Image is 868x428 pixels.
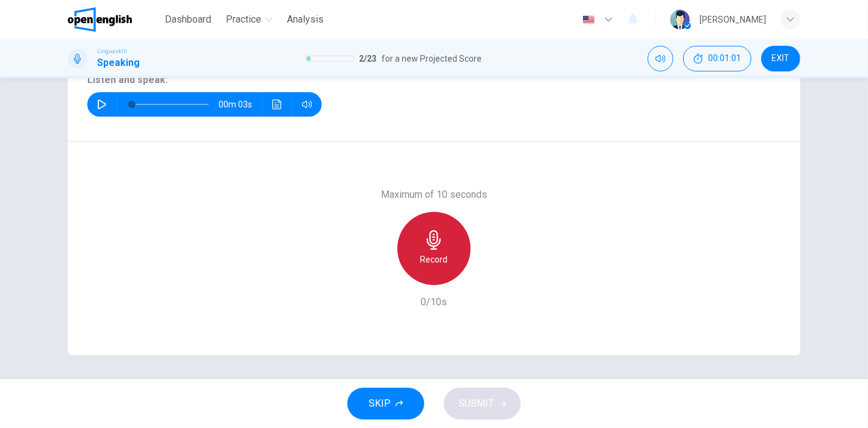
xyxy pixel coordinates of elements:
[369,395,391,412] span: SKIP
[68,7,160,32] a: OpenEnglish logo
[761,46,800,71] button: EXIT
[360,51,377,66] span: 2 / 23
[421,252,448,267] h6: Record
[87,74,168,85] span: Listen and speak:
[772,54,790,63] span: EXIT
[421,295,447,310] h6: 0/10s
[97,56,140,70] h1: Speaking
[700,12,766,27] div: [PERSON_NAME]
[267,92,287,117] button: Click to see the audio transcription
[97,47,127,56] span: Linguaskill
[397,212,471,285] button: Record
[670,10,690,29] img: Profile picture
[226,12,261,27] span: Practice
[160,9,216,31] button: Dashboard
[219,92,262,117] span: 00m 03s
[581,15,596,24] img: en
[68,7,132,32] img: OpenEnglish logo
[381,187,487,202] h6: Maximum of 10 seconds
[683,46,751,71] div: Hide
[683,46,751,71] button: 00:01:01
[648,46,673,71] div: Mute
[287,12,324,27] span: Analysis
[282,9,328,31] button: Analysis
[347,388,424,419] button: SKIP
[221,9,277,31] button: Practice
[708,54,741,63] span: 00:01:01
[382,51,482,66] span: for a new Projected Score
[165,12,211,27] span: Dashboard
